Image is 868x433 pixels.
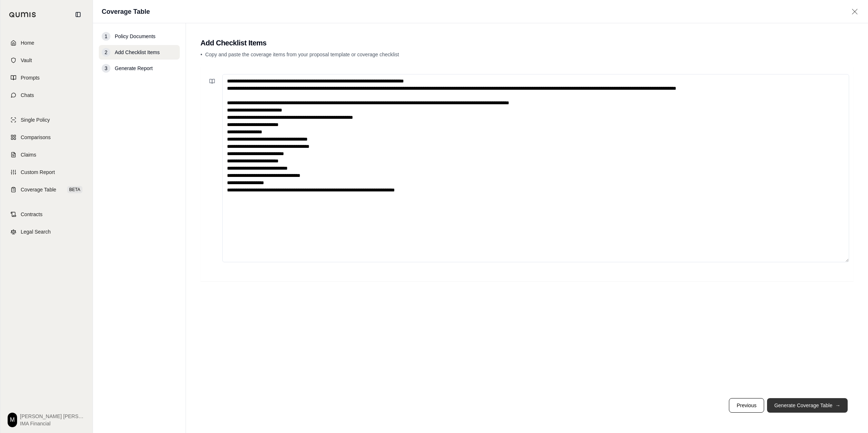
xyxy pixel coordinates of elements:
[72,9,84,20] button: Collapse sidebar
[5,129,88,145] a: Comparisons
[20,420,85,427] span: IMA Financial
[5,164,88,180] a: Custom Report
[5,52,88,68] a: Vault
[21,92,34,99] span: Chats
[102,48,110,57] div: 2
[5,87,88,103] a: Chats
[8,413,17,427] div: M
[115,49,160,56] span: Add Checklist Items
[102,64,110,73] div: 3
[21,74,40,81] span: Prompts
[835,402,840,409] span: →
[20,413,85,420] span: [PERSON_NAME] [PERSON_NAME]
[5,112,88,128] a: Single Policy
[9,12,36,17] img: Qumis Logo
[200,52,202,57] span: •
[115,33,155,40] span: Policy Documents
[729,398,764,413] button: Previous
[21,169,55,176] span: Custom Report
[21,186,56,193] span: Coverage Table
[102,7,150,17] h1: Coverage Table
[67,186,82,193] span: BETA
[200,38,853,48] h2: Add Checklist Items
[5,224,88,240] a: Legal Search
[5,70,88,86] a: Prompts
[21,134,50,141] span: Comparisons
[21,116,50,124] span: Single Policy
[5,182,88,198] a: Coverage TableBETA
[21,228,51,235] span: Legal Search
[102,32,110,41] div: 1
[21,151,36,158] span: Claims
[21,211,42,218] span: Contracts
[21,57,32,64] span: Vault
[767,398,848,413] button: Generate Coverage Table→
[21,39,34,46] span: Home
[5,35,88,51] a: Home
[5,147,88,163] a: Claims
[115,65,153,72] span: Generate Report
[5,206,88,222] a: Contracts
[205,52,399,57] span: Copy and paste the coverage items from your proposal template or coverage checklist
